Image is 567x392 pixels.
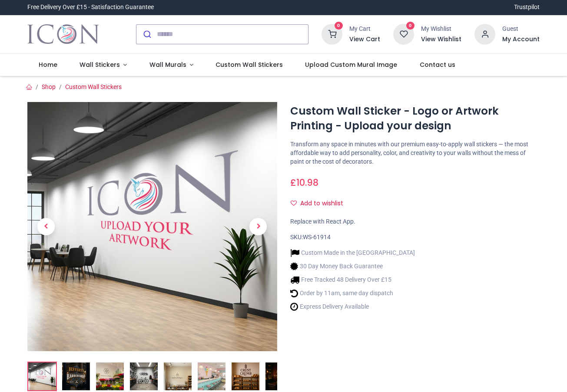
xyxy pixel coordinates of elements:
div: Free Delivery Over £15 - Satisfaction Guarantee [27,3,154,12]
div: My Cart [349,25,380,33]
button: Add to wishlistAdd to wishlist [290,196,351,211]
sup: 0 [406,22,414,30]
img: Icon Wall Stickers [27,22,99,46]
span: Home [39,60,57,69]
a: Next [239,139,277,314]
i: Add to wishlist [291,200,297,206]
div: My Wishlist [421,25,461,33]
p: Transform any space in minutes with our premium easy-to-apply wall stickers — the most affordable... [290,140,540,166]
img: Custom Wall Sticker - Logo or Artwork Printing - Upload your design [130,362,158,390]
a: View Wishlist [421,35,461,44]
a: View Cart [349,35,380,44]
a: Logo of Icon Wall Stickers [27,22,99,46]
a: Custom Wall Stickers [65,83,122,90]
div: Guest [502,25,540,33]
li: Order by 11am, same day dispatch [290,289,415,298]
img: Custom Wall Sticker - Logo or Artwork Printing - Upload your design [96,362,124,390]
img: Custom Wall Sticker - Logo or Artwork Printing - Upload your design [62,362,90,390]
img: Custom Wall Sticker - Logo or Artwork Printing - Upload your design [164,362,192,390]
a: Previous [27,139,65,314]
a: 0 [322,30,342,37]
img: Custom Wall Sticker - Logo or Artwork Printing - Upload your design [198,362,225,390]
span: Wall Stickers [80,60,120,69]
span: Next [249,218,267,235]
a: Wall Murals [138,54,205,76]
div: Replace with React App. [290,217,540,226]
a: My Account [502,35,540,44]
a: Wall Stickers [68,54,138,76]
span: £ [290,176,318,189]
a: Trustpilot [514,3,540,12]
span: Previous [37,218,55,235]
img: Custom Wall Sticker - Logo or Artwork Printing - Upload your design [28,362,56,390]
li: Free Tracked 48 Delivery Over £15 [290,275,415,284]
li: Express Delivery Available [290,302,415,311]
sup: 0 [335,22,343,30]
img: Custom Wall Sticker - Logo or Artwork Printing - Upload your design [27,102,277,352]
span: 10.98 [296,176,318,189]
span: Wall Murals [149,60,186,69]
a: Shop [42,83,56,90]
li: 30 Day Money Back Guarantee [290,262,415,271]
span: WS-61914 [303,234,331,240]
div: SKU: [290,233,540,242]
span: Custom Wall Stickers [216,60,283,69]
img: Custom Wall Sticker - Logo or Artwork Printing - Upload your design [232,362,259,390]
span: Upload Custom Mural Image [305,60,397,69]
span: Contact us [420,60,455,69]
img: Custom Wall Sticker - Logo or Artwork Printing - Upload your design [265,362,293,390]
li: Custom Made in the [GEOGRAPHIC_DATA] [290,248,415,257]
button: Submit [136,25,157,44]
a: 0 [393,30,414,37]
h1: Custom Wall Sticker - Logo or Artwork Printing - Upload your design [290,104,540,134]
